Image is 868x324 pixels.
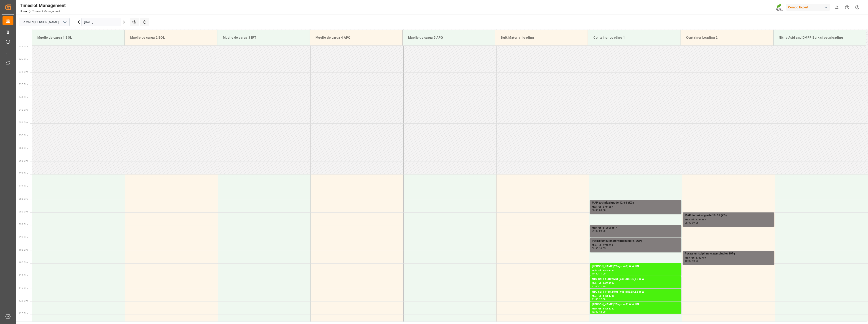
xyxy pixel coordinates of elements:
[19,198,28,200] span: 08:00 Hr
[592,311,598,313] div: 12:00
[19,249,28,251] span: 10:00 Hr
[19,185,28,187] span: 07:30 Hr
[598,311,599,313] div: -
[19,109,28,111] span: 04:30 Hr
[599,298,606,300] div: 12:00
[19,18,70,26] input: Type to search/select
[314,33,399,42] div: Muelle de carga 4 APQ
[19,312,28,315] span: 12:30 Hr
[19,236,28,238] span: 09:30 Hr
[599,247,606,249] div: 10:05
[685,260,691,262] div: 10:00
[19,134,28,137] span: 05:30 Hr
[406,33,491,42] div: Muelle de carga 5 APQ
[592,201,680,205] div: MAP technical grade 12-61 (KG)
[19,58,28,60] span: 02:30 Hr
[19,121,28,124] span: 05:00 Hr
[592,302,680,307] div: [PERSON_NAME] 25kg (x48) WW UN
[19,261,28,264] span: 10:30 Hr
[19,70,28,73] span: 03:00 Hr
[19,160,28,162] span: 06:30 Hr
[685,218,772,222] div: Main ref : 5744587
[19,274,28,277] span: 11:00 Hr
[19,210,28,213] span: 08:30 Hr
[685,252,772,256] div: Potassiumsulphate watersoluble (SOP)
[786,3,832,12] button: Compo Expert
[685,256,772,260] div: Main ref : 5743719
[598,247,599,249] div: -
[592,243,680,247] div: Main ref : 5743719
[36,33,121,42] div: Muelle de carga 1 BOL
[598,230,599,232] div: -
[599,285,606,287] div: 11:30
[832,2,842,12] button: show 0 new notifications
[592,247,598,249] div: 09:30
[592,226,680,230] div: Main ref : 6100001514
[842,2,852,12] button: Help Center
[592,205,680,209] div: Main ref : 5744587
[685,33,770,42] div: Container Loading 2
[592,269,680,273] div: Main ref : 14051711
[592,264,680,269] div: [PERSON_NAME] 25kg (x48) WW UN
[20,2,66,9] div: Timeslot Management
[599,311,606,313] div: 12:30
[592,277,680,282] div: NTC Sol 14-48 25kg (x48) DE,EN,ES WW
[598,298,599,300] div: -
[598,285,599,287] div: -
[592,33,677,42] div: Container Loading 1
[592,285,598,287] div: 11:00
[128,33,214,42] div: Muelle de carga 2 BOL
[61,19,68,26] button: open menu
[599,230,606,232] div: 09:30
[592,290,680,294] div: NTC Sol 14-48 25kg (x48) DE,EN,ES WW
[499,33,584,42] div: Bulk Material loading
[19,172,28,175] span: 07:00 Hr
[592,282,680,285] div: Main ref : 14051714
[598,209,599,211] div: -
[777,33,862,42] div: Nitric Acid and DMPP Bulk silosunloading
[776,3,783,11] img: Screenshot%202023-09-29%20at%2010.02.21.png_1712312052.png
[599,273,606,275] div: 11:00
[592,209,598,211] div: 08:00
[19,223,28,226] span: 09:00 Hr
[592,307,680,311] div: Main ref : 14051712
[81,18,121,26] input: DD.MM.YYYY
[685,222,691,224] div: 08:30
[599,209,606,211] div: 08:35
[592,239,680,243] div: Potassiumsulphate watersoluble (SOP)
[20,10,27,13] a: Home
[691,222,692,224] div: -
[692,260,699,262] div: 10:35
[19,147,28,149] span: 06:00 Hr
[592,298,598,300] div: 11:30
[598,273,599,275] div: -
[685,213,772,218] div: MAP technical grade 12-61 (KG)
[691,260,692,262] div: -
[592,294,680,298] div: Main ref : 14051713
[19,299,28,302] span: 12:00 Hr
[692,222,699,224] div: 09:05
[19,96,28,98] span: 04:00 Hr
[786,4,830,11] div: Compo Expert
[592,230,598,232] div: 09:00
[19,287,28,289] span: 11:30 Hr
[19,45,28,47] span: 02:00 Hr
[19,83,28,86] span: 03:30 Hr
[592,273,598,275] div: 10:30
[221,33,306,42] div: Muelle de carga 3 IRT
